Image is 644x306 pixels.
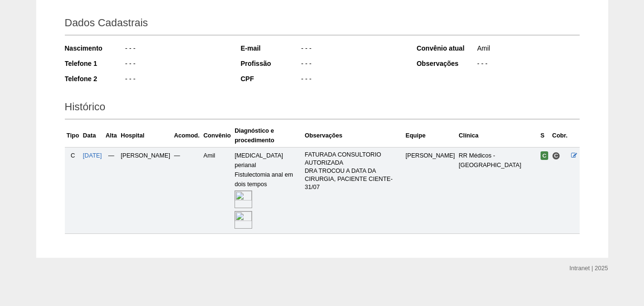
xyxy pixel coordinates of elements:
[417,43,476,53] div: Convênio atual
[476,59,580,71] div: - - -
[83,152,102,159] a: [DATE]
[119,124,172,148] th: Hospital
[202,124,233,148] th: Convênio
[305,151,402,191] p: FATURADA CONSULTORIO AUTORIZADA DRA TROCOU A DATA DA CIRURGIA, PACIENTE CIENTE-31/07
[539,124,551,148] th: S
[124,59,228,71] div: - - -
[124,74,228,86] div: - - -
[417,59,476,68] div: Observações
[65,97,580,119] h2: Histórico
[65,43,124,53] div: Nascimento
[541,151,549,160] span: Confirmada
[300,59,404,71] div: - - -
[124,43,228,55] div: - - -
[65,74,124,84] div: Telefone 2
[65,59,124,68] div: Telefone 1
[550,124,569,148] th: Cobr.
[104,124,119,148] th: Alta
[241,59,300,68] div: Profissão
[67,151,79,160] div: C
[404,124,457,148] th: Equipe
[119,147,172,233] td: [PERSON_NAME]
[300,43,404,55] div: - - -
[476,43,580,55] div: Amil
[457,147,538,233] td: RR Médicos - [GEOGRAPHIC_DATA]
[233,124,303,148] th: Diagnóstico e procedimento
[303,124,404,148] th: Observações
[570,264,608,273] div: Intranet | 2025
[241,43,300,53] div: E-mail
[81,124,104,148] th: Data
[104,147,119,233] td: —
[300,74,404,86] div: - - -
[404,147,457,233] td: [PERSON_NAME]
[241,74,300,84] div: CPF
[202,147,233,233] td: Amil
[172,147,202,233] td: —
[65,13,580,35] h2: Dados Cadastrais
[457,124,538,148] th: Clínica
[172,124,202,148] th: Acomod.
[65,124,81,148] th: Tipo
[552,152,560,160] span: Consultório
[233,147,303,233] td: [MEDICAL_DATA] perianal Fistulectomia anal em dois tempos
